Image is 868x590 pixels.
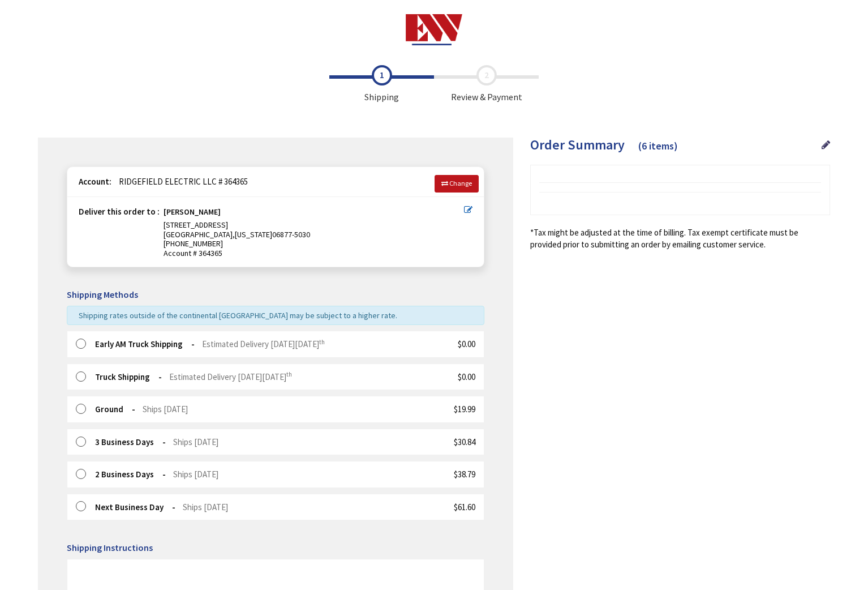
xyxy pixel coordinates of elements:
span: 06877-5030 [272,229,310,240]
span: Change [449,179,472,187]
span: [GEOGRAPHIC_DATA], [164,229,235,240]
span: $0.00 [458,339,475,349]
span: Ships [DATE] [183,502,228,512]
h5: Shipping Methods [67,290,484,300]
span: $38.79 [454,469,475,480]
span: $61.60 [454,502,475,512]
span: [STREET_ADDRESS] [164,220,228,230]
span: Shipping [329,65,434,104]
span: Account # 364365 [164,249,464,258]
span: Shipping Instructions [67,542,153,553]
span: Ships [DATE] [173,469,218,480]
span: $0.00 [458,371,475,382]
strong: 3 Business Days [95,437,166,447]
span: Estimated Delivery [DATE][DATE] [202,339,325,349]
span: Shipping rates outside of the continental [GEOGRAPHIC_DATA] may be subject to a higher rate. [79,310,397,320]
span: Review & Payment [434,65,539,104]
: *Tax might be adjusted at the time of billing. Tax exempt certificate must be provided prior to s... [530,226,830,251]
span: (6 items) [638,139,678,152]
span: $30.84 [454,437,475,447]
strong: Ground [95,404,135,414]
strong: Next Business Day [95,502,175,512]
span: RIDGEFIELD ELECTRIC LLC # 364365 [113,176,248,187]
strong: 2 Business Days [95,469,166,480]
strong: Account: [79,176,111,187]
span: Estimated Delivery [DATE][DATE] [169,371,292,382]
sup: th [319,338,325,346]
span: [US_STATE] [235,229,272,240]
strong: [PERSON_NAME] [164,207,221,220]
strong: Deliver this order to : [79,206,160,217]
strong: Truck Shipping [95,371,162,382]
span: Order Summary [530,136,625,153]
img: Electrical Wholesalers, Inc. [406,14,463,45]
sup: th [286,370,292,378]
span: [PHONE_NUMBER] [164,238,223,249]
span: Ships [DATE] [143,404,188,414]
span: $19.99 [454,404,475,414]
span: Ships [DATE] [173,437,218,447]
a: Change [435,175,479,192]
strong: Early AM Truck Shipping [95,339,195,349]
